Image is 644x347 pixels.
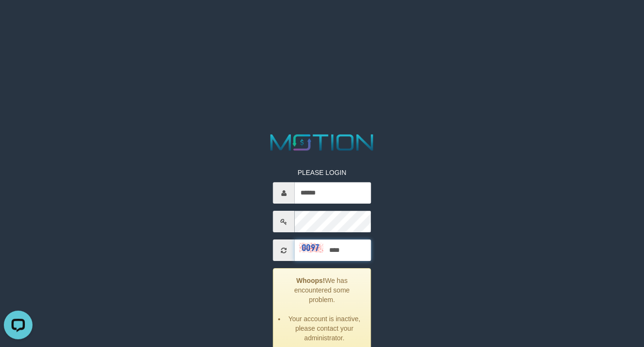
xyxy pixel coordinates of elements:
button: Open LiveChat chat widget [4,4,33,33]
img: MOTION_logo.png [266,131,378,153]
strong: Whoops! [296,277,325,285]
img: captcha [300,243,323,252]
li: Your account is inactive, please contact your administrator. [286,314,363,343]
p: PLEASE LOGIN [273,168,371,178]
